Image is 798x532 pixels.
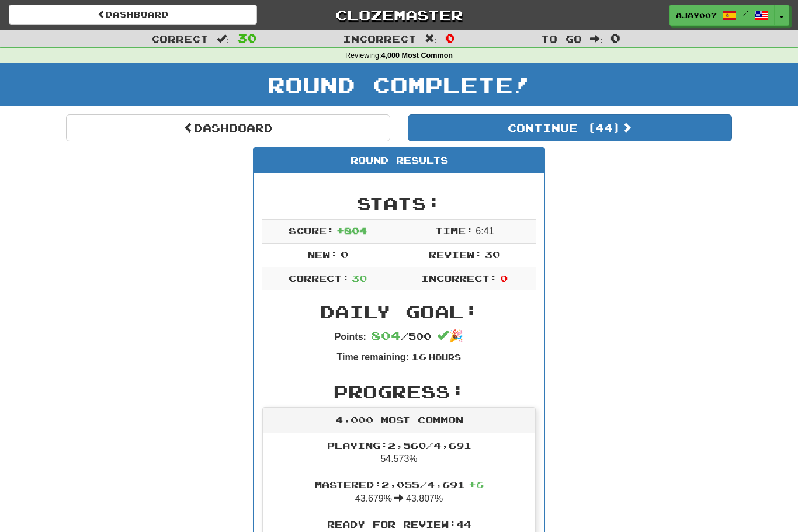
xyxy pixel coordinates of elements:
[429,352,461,362] small: Hours
[676,10,717,20] span: ajay007
[476,226,494,236] span: 6 : 41
[371,328,401,342] span: 804
[437,329,463,342] span: 🎉
[237,31,257,45] span: 30
[335,332,366,342] strong: Points:
[314,479,484,490] span: Mastered: 2,055 / 4,691
[327,440,471,451] span: Playing: 2,560 / 4,691
[590,34,603,44] span: :
[327,519,471,530] span: Ready for Review: 44
[371,331,431,342] span: / 500
[341,249,348,260] span: 0
[289,273,349,284] span: Correct:
[743,9,748,18] span: /
[435,225,473,236] span: Time:
[421,273,497,284] span: Incorrect:
[610,31,620,45] span: 0
[445,31,455,45] span: 0
[336,225,367,236] span: + 804
[217,34,230,44] span: :
[66,114,390,141] a: Dashboard
[429,249,482,260] span: Review:
[469,479,484,490] span: + 6
[262,382,536,401] h2: Progress:
[352,273,367,284] span: 30
[262,302,536,321] h2: Daily Goal:
[411,351,426,362] span: 16
[485,249,500,260] span: 30
[408,114,732,141] button: Continue (44)
[343,33,417,44] span: Incorrect
[263,472,535,512] li: 43.679% 43.807%
[381,51,453,60] strong: 4,000 Most Common
[254,148,544,173] div: Round Results
[151,33,209,44] span: Correct
[275,5,523,25] a: Clozemaster
[541,33,582,44] span: To go
[4,73,794,96] h1: Round Complete!
[500,273,508,284] span: 0
[669,5,775,26] a: ajay007 /
[9,5,257,25] a: Dashboard
[263,408,535,433] div: 4,000 Most Common
[289,225,334,236] span: Score:
[262,194,536,213] h2: Stats:
[337,352,409,362] strong: Time remaining:
[263,433,535,473] li: 54.573%
[425,34,438,44] span: :
[307,249,338,260] span: New:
